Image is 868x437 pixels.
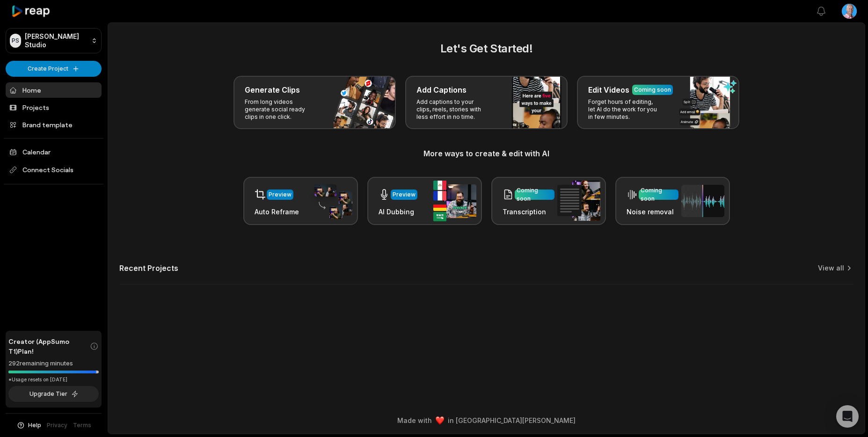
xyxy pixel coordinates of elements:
[416,84,467,95] h3: Add Captions
[119,263,178,273] h2: Recent Projects
[245,98,317,121] p: From long videos generate social ready clips in one click.
[6,144,102,160] a: Calendar
[8,336,90,356] span: Creator (AppSumo T1) Plan!
[28,421,41,430] span: Help
[557,181,600,221] img: transcription.png
[8,359,99,368] div: 292 remaining minutes
[641,186,677,203] div: Coming soon
[627,207,678,217] h3: Noise removal
[309,183,352,219] img: auto_reframe.png
[6,117,102,132] a: Brand template
[8,376,99,383] div: *Usage resets on [DATE]
[588,84,629,95] h3: Edit Videos
[681,185,724,217] img: noise_removal.png
[117,415,856,425] div: Made with in [GEOGRAPHIC_DATA][PERSON_NAME]
[47,421,67,430] a: Privacy
[119,148,853,159] h3: More ways to create & edit with AI
[16,421,41,430] button: Help
[379,207,417,217] h3: AI Dubbing
[818,263,844,273] a: View all
[119,40,853,57] h2: Let's Get Started!
[10,34,21,48] div: PS
[393,190,416,199] div: Preview
[73,421,91,430] a: Terms
[6,161,102,178] span: Connect Socials
[6,82,102,98] a: Home
[436,416,444,425] img: heart emoji
[416,98,489,121] p: Add captions to your clips, reels, stories with less effort in no time.
[6,100,102,115] a: Projects
[836,405,859,428] div: Open Intercom Messenger
[433,181,476,221] img: ai_dubbing.png
[25,32,88,49] p: [PERSON_NAME] Studio
[269,190,292,199] div: Preview
[6,61,102,77] button: Create Project
[503,207,554,217] h3: Transcription
[245,84,300,95] h3: Generate Clips
[8,386,99,402] button: Upgrade Tier
[588,98,661,121] p: Forget hours of editing, let AI do the work for you in few minutes.
[517,186,553,203] div: Coming soon
[255,207,299,217] h3: Auto Reframe
[634,86,671,94] div: Coming soon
